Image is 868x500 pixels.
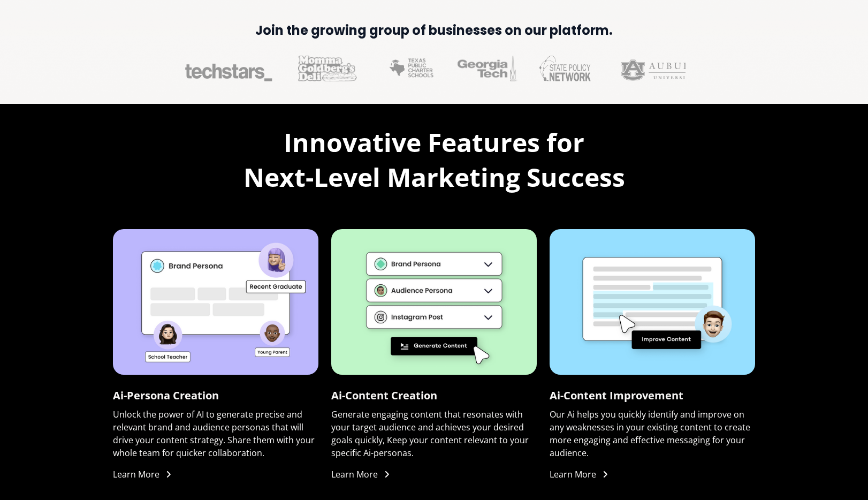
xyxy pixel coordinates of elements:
[550,229,755,485] a: Ai-Content ImprovementOur Ai helps you quickly identify and improve on any weaknesses in your exi...
[331,388,437,404] h3: Ai-Content Creation
[331,468,378,481] div: Learn More
[229,23,639,39] div: Join the growing group of businesses on our platform.
[113,408,318,459] div: Unlock the power of AI to generate precise and relevant brand and audience personas that will dri...
[113,229,318,485] a: Ai-Persona CreationUnlock the power of AI to generate precise and relevant brand and audience per...
[298,56,357,81] img: Company logo
[550,388,683,404] h3: Ai-Content Improvement
[331,408,537,459] div: Generate engaging content that resonates with your target audience and achieves your desired goal...
[458,56,517,81] img: Company logo
[621,56,699,81] img: Company logo
[113,468,159,481] div: Learn More
[388,56,434,81] img: Company logo
[539,56,591,81] img: Company logo
[550,408,755,459] div: Our Ai helps you quickly identify and improve on any weaknesses in your existing content to creat...
[331,229,537,485] a: Ai-Content CreationGenerate engaging content that resonates with your target audience and achieve...
[113,125,755,195] h2: Innovative Features for Next-Level Marketing Success
[550,468,596,481] div: Learn More
[113,388,219,404] h3: Ai-Persona Creation
[185,56,272,81] img: Company logo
